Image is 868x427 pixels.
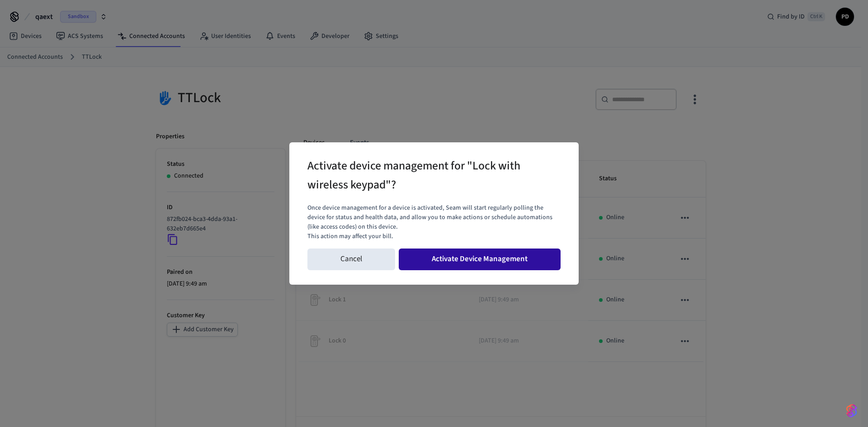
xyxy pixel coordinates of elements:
h2: Activate device management for "Lock with wireless keypad"? [307,153,535,199]
button: Cancel [307,249,395,270]
img: SeamLogoGradient.69752ec5.svg [846,404,857,418]
button: Activate Device Management [399,249,561,270]
p: This action may affect your bill. [307,232,561,241]
p: Once device management for a device is activated, Seam will start regularly polling the device fo... [307,203,561,232]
